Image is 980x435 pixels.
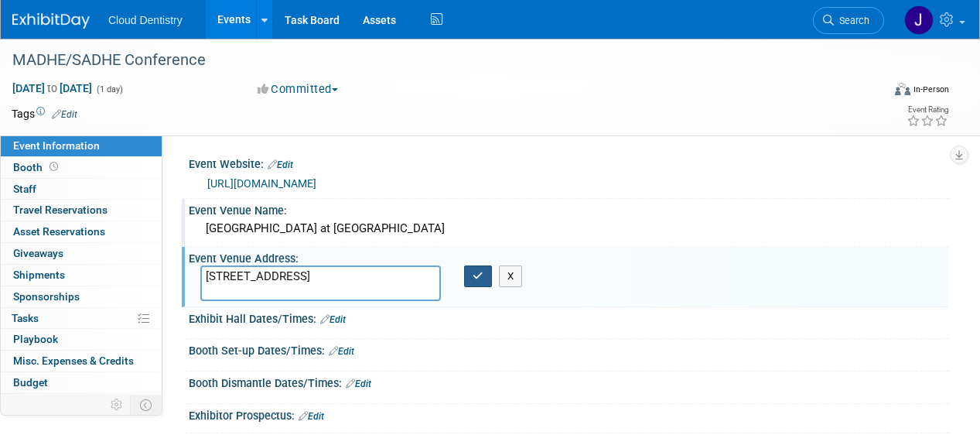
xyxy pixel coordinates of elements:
div: Event Venue Name: [189,199,949,218]
span: Cloud Dentistry [108,14,183,26]
a: Playbook [1,329,162,350]
a: Edit [346,378,371,389]
td: Personalize Event Tab Strip [104,395,131,415]
a: Edit [52,109,77,120]
div: MADHE/SADHE Conference [7,46,869,74]
a: Edit [299,411,324,422]
a: Asset Reservations [1,221,162,242]
a: Staff [1,179,162,200]
img: Jessica Estrada [904,5,934,35]
span: to [45,82,60,94]
div: Event Venue Address: [189,247,949,266]
span: Staff [13,183,36,195]
span: Budget [13,376,48,389]
a: [URL][DOMAIN_NAME] [207,177,316,190]
a: Search [813,7,884,34]
a: Shipments [1,265,162,286]
a: Event Information [1,135,162,156]
span: Asset Reservations [13,225,105,238]
span: Sponsorships [13,290,80,303]
a: Budget [1,372,162,393]
td: Tags [12,106,77,122]
div: Exhibitor Prospectus: [189,404,949,424]
span: (1 day) [95,84,123,94]
span: [DATE] [DATE] [12,81,93,95]
a: Booth [1,157,162,178]
div: In-Person [913,84,949,95]
span: Search [834,15,869,26]
span: Booth [13,161,61,173]
div: [GEOGRAPHIC_DATA] at [GEOGRAPHIC_DATA] [200,217,937,241]
div: Event Format [812,80,949,104]
a: Edit [268,159,293,170]
span: Travel Reservations [13,204,108,216]
a: Edit [329,346,354,357]
button: X [499,265,523,287]
span: Booth not reserved yet [46,161,61,173]
span: Playbook [13,333,58,345]
a: Travel Reservations [1,200,162,221]
a: Tasks [1,308,162,329]
a: Edit [320,314,346,325]
a: Misc. Expenses & Credits [1,351,162,372]
div: Booth Dismantle Dates/Times: [189,372,949,392]
span: Misc. Expenses & Credits [13,355,134,367]
a: Sponsorships [1,286,162,307]
span: Giveaways [13,247,63,259]
img: ExhibitDay [12,13,90,29]
td: Toggle Event Tabs [131,395,162,415]
div: Exhibit Hall Dates/Times: [189,307,949,327]
span: Tasks [12,312,39,324]
span: Event Information [13,139,100,152]
div: Booth Set-up Dates/Times: [189,339,949,359]
div: Event Website: [189,152,949,173]
a: Giveaways [1,243,162,264]
span: Shipments [13,269,65,281]
img: Format-Inperson.png [895,83,910,95]
button: Committed [252,81,344,98]
div: Event Rating [907,106,948,114]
